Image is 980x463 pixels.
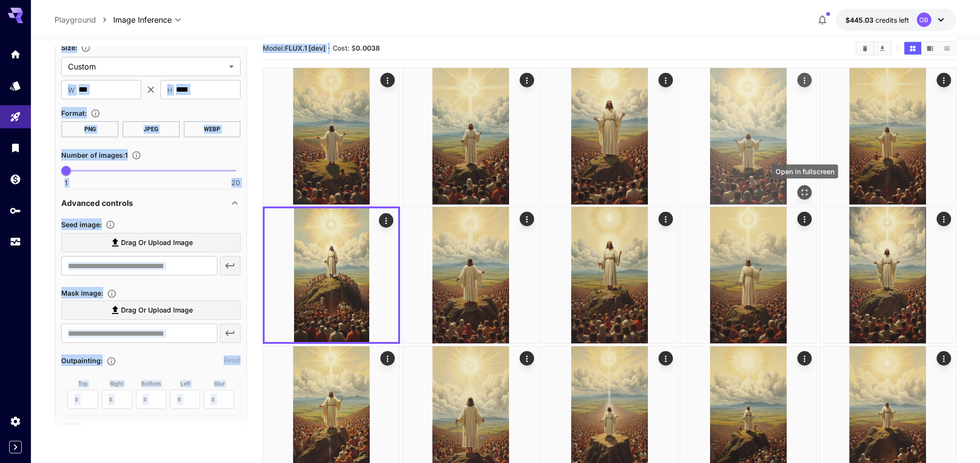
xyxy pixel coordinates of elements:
[102,220,119,230] button: Upload a reference image to guide the result. This is needed for Image-to-Image or Inpainting. Su...
[87,109,104,118] button: Choose the file format for the output image.
[819,207,956,343] img: Z
[797,185,812,200] div: Open in fullscreen
[184,121,241,137] button: WEBP
[333,44,380,52] span: Cost: $
[520,73,534,87] div: Actions
[922,42,939,54] button: Show media in video view
[61,121,119,137] button: PNG
[658,351,673,366] div: Actions
[797,351,812,366] div: Actions
[121,304,193,316] span: Drag or upload image
[285,44,325,52] b: FLUX.1 [dev]
[846,16,875,24] span: $445.03
[263,68,400,204] img: 2Q==
[121,237,193,249] span: Drag or upload image
[680,68,817,204] img: Z
[541,207,678,343] img: 9k=
[379,213,393,228] div: Actions
[403,68,539,204] img: 9k=
[937,351,951,366] div: Actions
[54,14,113,26] nav: breadcrumb
[68,84,75,95] span: W
[541,68,678,204] img: Z
[10,48,21,60] div: Home
[875,16,909,24] span: credits left
[10,142,21,154] div: Library
[61,233,241,253] label: Drag or upload image
[113,14,172,26] span: Image Inference
[61,191,241,215] div: Advanced controls
[167,84,172,95] span: H
[380,73,395,87] div: Actions
[61,300,241,320] label: Drag or upload image
[61,43,77,52] span: Size :
[904,42,921,54] button: Show media in grid view
[10,236,21,248] div: Usage
[846,15,909,25] div: $445.02568
[772,164,838,178] div: Open in fullscreen
[797,212,812,226] div: Actions
[857,42,873,54] button: Clear All
[520,351,534,366] div: Actions
[61,151,128,159] span: Number of images : 1
[122,121,180,137] button: JPEG
[10,415,21,427] div: Settings
[61,289,103,297] span: Mask image :
[103,289,121,299] button: Upload a mask image to define the area to edit, or use the Mask Editor to create one from your se...
[54,14,96,26] a: Playground
[939,42,955,54] button: Show media in list view
[9,441,22,453] button: Expand sidebar
[10,173,21,185] div: Wallet
[10,111,21,123] div: Playground
[819,68,956,204] img: 9k=
[265,208,398,342] img: 2Q==
[856,41,892,55] div: Clear AllDownload All
[797,73,812,87] div: Actions
[61,374,241,415] div: A seed image is required to use outpainting
[77,43,94,53] button: Adjust the dimensions of the generated image by specifying its width and height in pixels, or sel...
[328,42,330,54] p: ·
[263,44,325,52] span: Model:
[917,13,931,27] div: OB
[61,109,87,117] span: Format :
[128,150,145,160] button: Specify how many images to generate in a single request. Each image generation will be charged se...
[68,61,225,72] span: Custom
[61,197,133,209] p: Advanced controls
[61,220,102,229] span: Seed image :
[937,212,951,226] div: Actions
[356,44,380,52] b: 0.0038
[836,9,956,31] button: $445.02568OB
[658,212,673,226] div: Actions
[874,42,891,54] button: Download All
[937,73,951,87] div: Actions
[658,73,673,87] div: Actions
[61,287,241,347] div: Seed Image is required!
[380,351,395,366] div: Actions
[65,178,67,188] span: 1
[680,207,817,343] img: 2Q==
[103,356,120,366] button: Extends the image boundaries in specified directions.
[61,356,103,365] span: Outpainting :
[231,178,240,188] span: 20
[903,41,956,55] div: Show media in grid viewShow media in video viewShow media in list view
[224,355,241,365] button: Reset
[10,80,21,92] div: Models
[10,204,21,217] div: API Keys
[520,212,534,226] div: Actions
[403,207,539,343] img: 2Q==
